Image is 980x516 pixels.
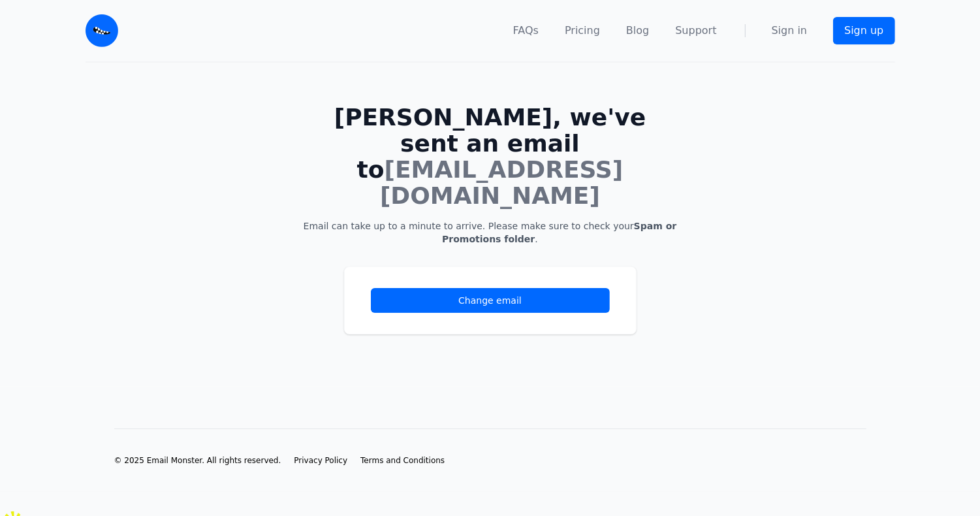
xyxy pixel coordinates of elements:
[294,455,347,466] a: Privacy Policy
[626,23,649,39] a: Blog
[114,455,281,466] li: © 2025 Email Monster. All rights reserved.
[302,219,678,246] p: Email can take up to a minute to arrive. Please make sure to check your .
[371,288,610,313] a: Change email
[675,23,716,39] a: Support
[513,23,539,39] a: FAQs
[380,156,623,209] span: [EMAIL_ADDRESS][DOMAIN_NAME]
[360,456,445,465] span: Terms and Conditions
[360,455,445,466] a: Terms and Conditions
[772,23,808,39] a: Sign in
[86,14,118,47] img: Email Monster
[294,456,347,465] span: Privacy Policy
[302,105,678,209] h1: [PERSON_NAME], we've sent an email to
[833,17,894,44] a: Sign up
[565,23,600,39] a: Pricing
